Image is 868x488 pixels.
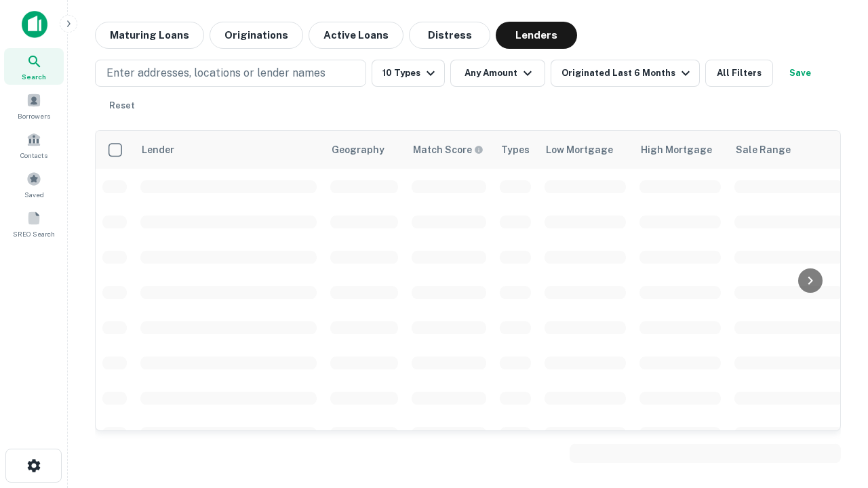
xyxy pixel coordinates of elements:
button: Reset [100,92,144,119]
h6: Match Score [413,142,481,157]
span: Search [22,71,46,82]
div: High Mortgage [641,142,712,158]
th: Capitalize uses an advanced AI algorithm to match your search with the best lender. The match sco... [405,131,493,169]
button: Active Loans [309,22,403,49]
button: Lenders [496,22,577,49]
button: Originations [210,22,303,49]
span: SREO Search [13,228,55,239]
button: Maturing Loans [95,22,204,49]
button: Any Amount [450,60,545,87]
th: High Mortgage [633,131,728,169]
span: Borrowers [18,110,50,121]
th: Types [493,131,538,169]
button: 10 Types [372,60,445,87]
img: capitalize-icon.png [22,11,47,38]
th: Sale Range [728,131,850,169]
a: Contacts [4,127,64,163]
a: SREO Search [4,205,64,242]
th: Low Mortgage [538,131,633,169]
button: Enter addresses, locations or lender names [95,60,366,87]
th: Lender [134,131,323,169]
a: Saved [4,166,64,203]
div: Geography [332,142,384,158]
span: Contacts [20,150,47,161]
button: Distress [409,22,490,49]
div: Sale Range [736,142,791,158]
div: Lender [142,142,174,158]
th: Geography [323,131,405,169]
div: Originated Last 6 Months [561,65,694,81]
a: Borrowers [4,87,64,124]
button: All Filters [705,60,773,87]
a: Search [4,48,64,85]
iframe: Chat Widget [800,380,868,445]
button: Originated Last 6 Months [551,60,700,87]
button: Save your search to get updates of matches that match your search criteria. [778,60,822,87]
div: Low Mortgage [546,142,613,158]
div: Capitalize uses an advanced AI algorithm to match your search with the best lender. The match sco... [413,142,484,157]
div: Types [501,142,530,158]
p: Enter addresses, locations or lender names [106,65,325,81]
span: Saved [24,189,44,200]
